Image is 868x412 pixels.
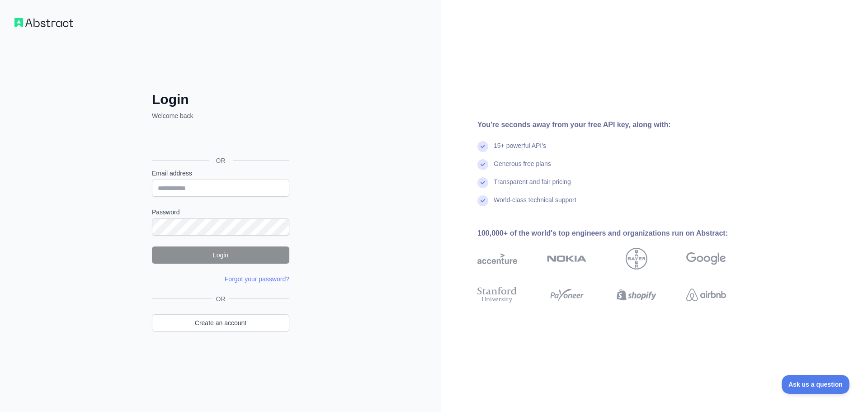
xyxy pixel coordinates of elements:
a: Create an account [152,314,289,331]
img: accenture [477,248,517,270]
img: airbnb [686,285,726,305]
img: check mark [477,195,488,206]
label: Email address [152,169,289,178]
label: Password [152,208,289,217]
iframe: To enrich screen reader interactions, please activate Accessibility in Grammarly extension settings [147,130,292,150]
iframe: Toggle Customer Support [782,375,850,394]
div: You're seconds away from your free API key, along with: [477,119,755,130]
a: Forgot your password? [225,275,289,283]
img: check mark [477,159,488,170]
img: shopify [617,285,656,305]
img: payoneer [547,285,587,305]
div: 100,000+ of the world's top engineers and organizations run on Abstract: [477,228,755,239]
div: Generous free plans [494,159,551,177]
img: bayer [626,248,647,270]
p: Welcome back [152,111,289,120]
img: check mark [477,141,488,152]
button: Login [152,246,289,264]
div: 15+ powerful API's [494,141,546,159]
img: nokia [547,248,587,270]
div: Transparent and fair pricing [494,177,571,195]
span: OR [212,294,229,303]
img: google [686,248,726,270]
div: World-class technical support [494,195,576,213]
img: Workflow [14,18,73,27]
h2: Login [152,91,289,108]
img: check mark [477,177,488,188]
span: OR [209,156,233,165]
img: stanford university [477,285,517,305]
